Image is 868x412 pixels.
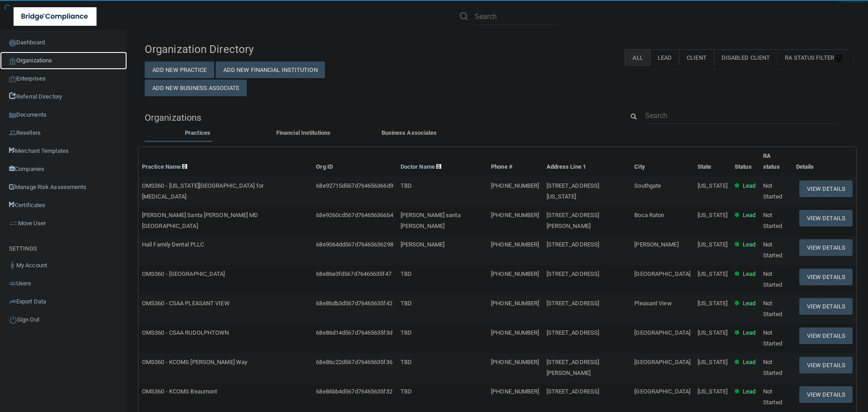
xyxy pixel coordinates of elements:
[9,112,16,119] img: icon-documents.8dae5593.png
[645,107,839,124] input: Search
[547,241,599,248] span: [STREET_ADDRESS]
[650,49,679,66] label: Lead
[679,49,714,66] label: Client
[698,359,727,365] span: [US_STATE]
[799,386,853,403] button: View Details
[145,80,247,96] button: Add New Business Associate
[743,327,755,338] p: Lead
[763,388,782,406] span: Not Started
[547,329,599,336] span: [STREET_ADDRESS]
[763,182,782,200] span: Not Started
[743,298,755,309] p: Lead
[9,316,17,324] img: ic_power_dark.7ecde6b1.png
[543,147,631,176] th: Address Line 1
[743,239,755,250] p: Lead
[316,388,392,395] span: 68e86bb4d567d76465635f32
[475,8,557,25] input: Search
[250,128,356,141] li: Financial Institutions
[149,128,246,138] label: Practices
[547,388,599,395] span: [STREET_ADDRESS]
[142,359,247,365] span: OMS360 - KCOMS [PERSON_NAME] Way
[793,147,856,176] th: Details
[698,241,727,248] span: [US_STATE]
[759,147,793,176] th: RA status
[487,147,542,176] th: Phone #
[631,147,694,176] th: City
[401,270,412,277] span: TBD
[9,262,16,269] img: ic_user_dark.df1a06c3.png
[698,329,727,336] span: [US_STATE]
[634,212,664,218] span: Boca Raton
[9,280,16,287] img: icon-users.e205127d.png
[743,210,755,221] p: Lead
[145,43,371,55] h4: Organization Directory
[361,128,458,138] label: Business Associates
[145,62,214,78] button: Add New Practice
[316,241,393,248] span: 68e9064dd567d76465636298
[382,129,437,136] span: Business Associates
[312,147,396,176] th: Org ID
[142,163,187,170] a: Practice Name
[491,300,539,307] span: [PHONE_NUMBER]
[799,327,853,344] button: View Details
[547,270,599,277] span: [STREET_ADDRESS]
[743,357,755,368] p: Lead
[401,329,412,336] span: TBD
[634,329,690,336] span: [GEOGRAPHIC_DATA]
[698,270,727,277] span: [US_STATE]
[142,182,264,200] span: OMS360 - [US_STATE][GEOGRAPHIC_DATA] for [MEDICAL_DATA]
[547,359,599,376] span: [STREET_ADDRESS][PERSON_NAME]
[634,182,661,189] span: Southgate
[255,128,352,138] label: Financial Institutions
[9,219,18,228] img: briefcase.64adab9b.png
[799,180,853,197] button: View Details
[763,359,782,376] span: Not Started
[743,180,755,191] p: Lead
[9,243,37,254] label: SETTINGS
[9,57,16,65] img: organization-icon.f8decf85.png
[316,212,393,218] span: 68e9260cd567d764656366b4
[547,300,599,307] span: [STREET_ADDRESS]
[401,300,412,307] span: TBD
[145,128,250,141] li: Practices
[401,241,444,248] span: [PERSON_NAME]
[799,239,853,256] button: View Details
[547,182,599,200] span: [STREET_ADDRESS][US_STATE]
[460,12,468,20] img: ic-search.3b580494.png
[698,300,727,307] span: [US_STATE]
[694,147,731,176] th: State
[625,49,650,66] label: All
[14,7,97,26] img: bridge_compliance_login_screen.278c3ca4.svg
[356,128,462,141] li: Business Associate
[491,270,539,277] span: [PHONE_NUMBER]
[731,147,759,176] th: Status
[401,163,441,170] a: Doctor Name
[142,329,229,336] span: OMS360 - CSAA RUDOLPHTOWN
[401,182,412,189] span: TBD
[276,129,330,136] span: Financial Institutions
[142,212,259,229] span: [PERSON_NAME] Santa [PERSON_NAME] MD [GEOGRAPHIC_DATA]
[763,212,782,229] span: Not Started
[142,270,225,277] span: OMS360 - [GEOGRAPHIC_DATA]
[743,269,755,279] p: Lead
[316,182,393,189] span: 68e92715d567d764656366d9
[9,39,16,47] img: ic_dashboard_dark.d01f4a41.png
[142,300,230,307] span: OMS360 - CSAA PLEASANT VIEW
[9,129,16,137] img: ic_reseller.de258add.png
[743,386,755,397] p: Lead
[316,270,391,277] span: 68e86e3fd567d76465635f47
[714,49,778,66] label: Disabled Client
[799,357,853,374] button: View Details
[9,76,16,82] img: enterprise.0d942306.png
[491,359,539,365] span: [PHONE_NUMBER]
[634,270,690,277] span: [GEOGRAPHIC_DATA]
[491,212,539,218] span: [PHONE_NUMBER]
[763,300,782,317] span: Not Started
[316,359,392,365] span: 68e86c22d567d76465635f36
[491,388,539,395] span: [PHONE_NUMBER]
[401,359,412,365] span: TBD
[491,241,539,248] span: [PHONE_NUMBER]
[698,388,727,395] span: [US_STATE]
[785,54,843,61] span: RA Status Filter
[9,298,16,305] img: icon-export.b9366987.png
